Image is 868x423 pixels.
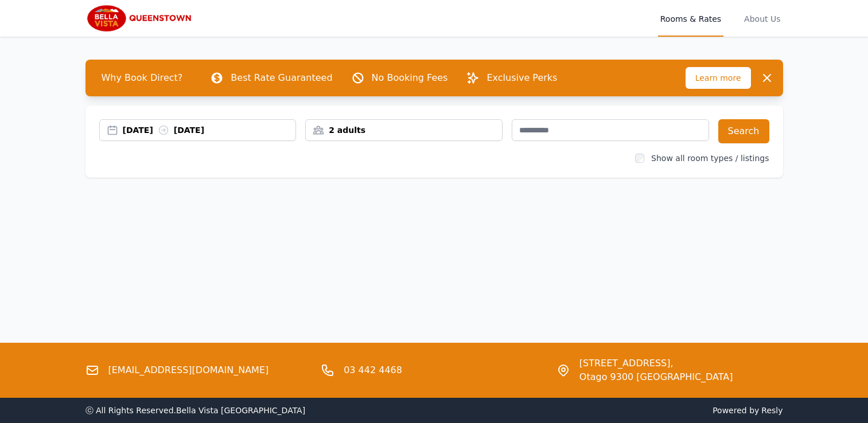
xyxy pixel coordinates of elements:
[108,363,269,377] a: [EMAIL_ADDRESS][DOMAIN_NAME]
[306,124,502,136] div: 2 adults
[761,406,783,415] a: Resly
[486,71,557,85] p: Exclusive Perks
[718,119,769,143] button: Search
[92,66,192,89] span: Why Book Direct?
[123,124,296,136] div: [DATE] [DATE]
[85,406,306,415] span: ⓒ All Rights Reserved. Bella Vista [GEOGRAPHIC_DATA]
[579,370,733,384] span: Otago 9300 [GEOGRAPHIC_DATA]
[651,154,769,163] label: Show all room types / listings
[85,5,196,32] img: Bella Vista Queenstown
[579,357,733,370] span: [STREET_ADDRESS],
[231,71,332,85] p: Best Rate Guaranteed
[686,67,751,89] span: Learn more
[372,71,448,85] p: No Booking Fees
[439,405,783,416] span: Powered by
[344,363,402,377] a: 03 442 4468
